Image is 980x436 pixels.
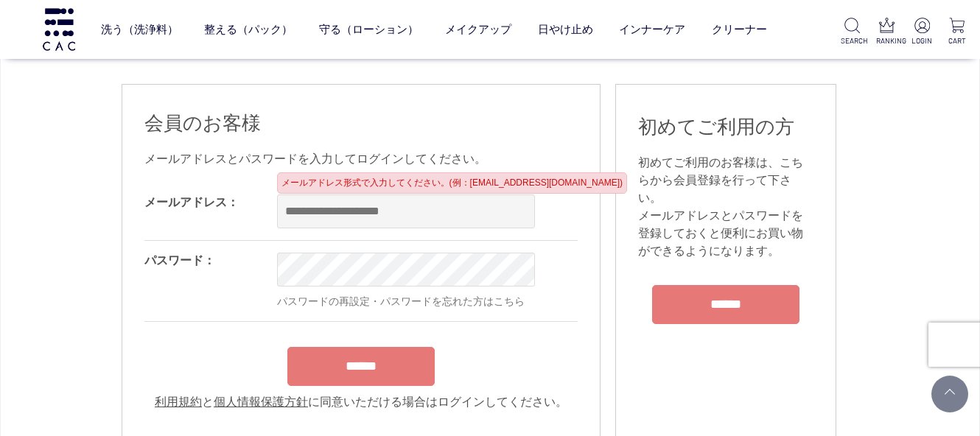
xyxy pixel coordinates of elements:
div: メールアドレス形式で入力してください。(例：[EMAIL_ADDRESS][DOMAIN_NAME]) [277,172,627,194]
a: インナーケア [619,10,685,49]
label: パスワード： [144,254,215,267]
div: と に同意いただける場合はログインしてください。 [144,393,578,411]
p: CART [946,35,968,46]
a: LOGIN [911,18,933,46]
a: SEARCH [841,18,863,46]
span: 会員のお客様 [144,112,261,134]
a: CART [946,18,968,46]
div: メールアドレスとパスワードを入力してログインしてください。 [144,150,578,168]
a: 整える（パック） [204,10,293,49]
p: LOGIN [911,35,933,46]
div: 初めてご利用のお客様は、こちらから会員登録を行って下さい。 メールアドレスとパスワードを登録しておくと便利にお買い物ができるようになります。 [638,154,813,260]
span: 初めてご利用の方 [638,116,794,138]
p: SEARCH [841,35,863,46]
a: 利用規約 [155,395,202,408]
a: メイクアップ [445,10,511,49]
img: logo [41,8,77,50]
a: 日やけ止め [538,10,593,49]
p: RANKING [876,35,898,46]
a: クリーナー [712,10,767,49]
a: 個人情報保護方針 [214,395,308,408]
a: 洗う（洗浄料） [101,10,178,49]
a: パスワードの再設定・パスワードを忘れた方はこちら [277,295,525,307]
a: 守る（ローション） [319,10,419,49]
label: メールアドレス： [144,196,239,208]
a: RANKING [876,18,898,46]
